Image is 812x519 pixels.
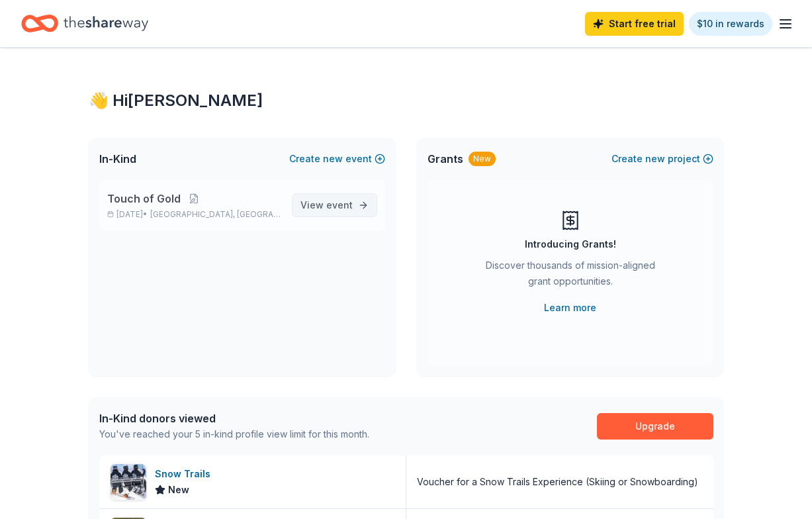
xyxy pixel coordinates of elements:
div: 👋 Hi [PERSON_NAME] [89,90,724,111]
div: Discover thousands of mission-aligned grant opportunities. [480,258,660,295]
p: [DATE] • [107,209,281,220]
span: Grants [428,151,463,167]
a: Learn more [544,300,596,316]
a: Upgrade [597,413,713,440]
div: Voucher for a Snow Trails Experience (Skiing or Snowboarding) [417,474,698,490]
div: You've reached your 5 in-kind profile view limit for this month. [99,426,369,442]
div: In-Kind donors viewed [99,410,369,426]
div: New [469,152,496,166]
div: Introducing Grants! [525,236,616,252]
img: Image for Snow Trails [111,464,146,500]
span: In-Kind [99,151,136,167]
div: Snow Trails [155,466,216,482]
span: new [323,151,343,167]
span: New [168,482,189,498]
button: Createnewproject [611,151,713,167]
span: View [300,197,353,213]
a: View event [292,193,377,217]
span: event [326,199,353,211]
a: $10 in rewards [689,12,772,36]
a: Start free trial [585,12,684,36]
button: Createnewevent [289,151,385,167]
a: Home [21,8,148,39]
span: [GEOGRAPHIC_DATA], [GEOGRAPHIC_DATA] [150,209,281,220]
span: Touch of Gold [107,191,181,207]
span: new [645,151,665,167]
